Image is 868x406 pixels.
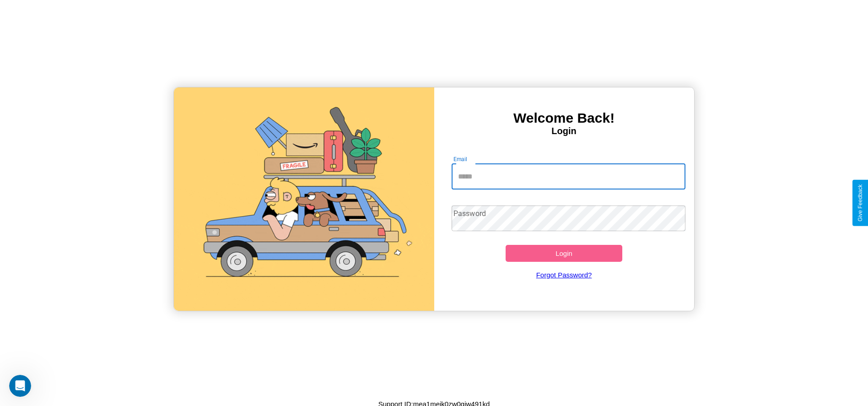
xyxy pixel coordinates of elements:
div: Give Feedback [857,184,863,222]
button: Login [506,245,623,262]
h4: Login [434,126,694,136]
h3: Welcome Back! [434,110,694,126]
a: Forgot Password? [447,262,681,288]
img: gif [174,87,434,311]
label: Email [453,155,468,163]
iframe: Intercom live chat [9,375,31,397]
